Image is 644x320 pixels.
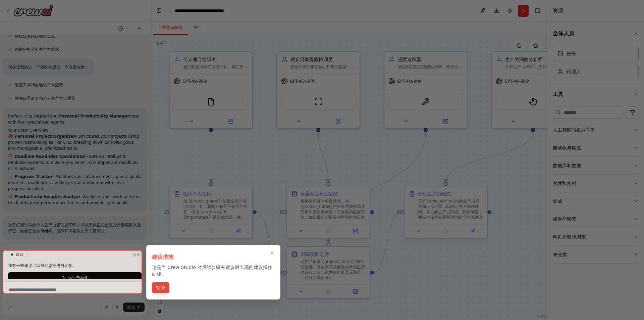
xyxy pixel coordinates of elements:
font: 建议措施 [152,254,173,260]
font: 这是当 Crew Studio 对后续步骤有建议时出现的建议操作面板。 [152,265,272,277]
font: 结束 [156,285,165,290]
button: 隐藏左侧边栏 [154,6,164,15]
button: 关闭演练 [268,249,276,257]
button: 结束 [152,282,169,293]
